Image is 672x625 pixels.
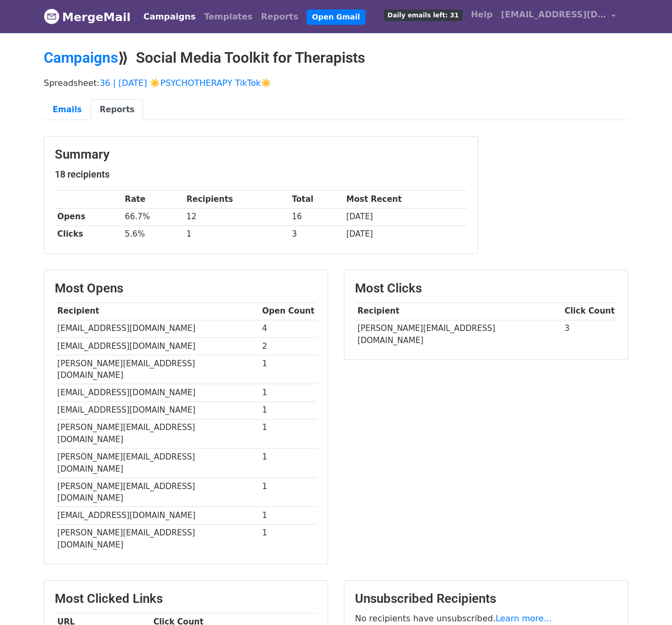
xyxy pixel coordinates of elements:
[260,302,317,320] th: Open Count
[496,613,552,623] a: Learn more...
[122,208,184,226] td: 66.7%
[55,524,260,553] td: [PERSON_NAME][EMAIL_ADDRESS][DOMAIN_NAME]
[467,4,497,25] a: Help
[501,8,606,21] span: [EMAIL_ADDRESS][DOMAIN_NAME]
[55,320,260,337] td: [EMAIL_ADDRESS][DOMAIN_NAME]
[55,448,260,478] td: [PERSON_NAME][EMAIL_ADDRESS][DOMAIN_NAME]
[55,507,260,524] td: [EMAIL_ADDRESS][DOMAIN_NAME]
[122,191,184,208] th: Rate
[200,6,256,27] a: Templates
[44,8,60,24] img: MergeMail logo
[260,524,317,553] td: 1
[355,302,562,320] th: Recipient
[307,9,365,25] a: Open Gmail
[562,320,617,349] td: 3
[344,208,467,226] td: [DATE]
[55,226,122,243] th: Clicks
[55,169,467,180] h5: 18 recipients
[44,99,91,121] a: Emails
[55,419,260,448] td: [PERSON_NAME][EMAIL_ADDRESS][DOMAIN_NAME]
[260,337,317,355] td: 2
[289,208,343,226] td: 16
[55,208,122,226] th: Opens
[55,355,260,384] td: [PERSON_NAME][EMAIL_ADDRESS][DOMAIN_NAME]
[260,355,317,384] td: 1
[260,477,317,507] td: 1
[55,402,260,419] td: [EMAIL_ADDRESS][DOMAIN_NAME]
[260,320,317,337] td: 4
[355,613,617,624] p: No recipients have unsubscribed.
[55,337,260,355] td: [EMAIL_ADDRESS][DOMAIN_NAME]
[184,226,289,243] td: 1
[184,208,289,226] td: 12
[44,49,118,66] a: Campaigns
[91,99,143,121] a: Reports
[355,591,617,607] h3: Unsubscribed Recipients
[260,402,317,419] td: 1
[44,6,131,28] a: MergeMail
[380,4,467,25] a: Daily emails left: 31
[289,226,343,243] td: 3
[497,4,620,29] a: [EMAIL_ADDRESS][DOMAIN_NAME]
[562,302,617,320] th: Click Count
[44,49,628,67] h2: ⟫ Social Media Toolkit for Therapists
[100,78,271,88] a: 36 | [DATE] ☀️PSYCHOTHERAPY TikTok☀️
[55,281,317,296] h3: Most Opens
[55,147,467,162] h3: Summary
[55,302,260,320] th: Recipient
[619,574,672,625] iframe: Chat Widget
[355,281,617,296] h3: Most Clicks
[55,591,317,607] h3: Most Clicked Links
[384,9,462,21] span: Daily emails left: 31
[344,226,467,243] td: [DATE]
[44,77,628,89] p: Spreadsheet:
[344,191,467,208] th: Most Recent
[122,226,184,243] td: 5.6%
[139,6,200,27] a: Campaigns
[260,384,317,402] td: 1
[55,384,260,402] td: [EMAIL_ADDRESS][DOMAIN_NAME]
[289,191,343,208] th: Total
[257,6,303,27] a: Reports
[184,191,289,208] th: Recipients
[260,507,317,524] td: 1
[260,419,317,448] td: 1
[355,320,562,349] td: [PERSON_NAME][EMAIL_ADDRESS][DOMAIN_NAME]
[55,477,260,507] td: [PERSON_NAME][EMAIL_ADDRESS][DOMAIN_NAME]
[260,448,317,478] td: 1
